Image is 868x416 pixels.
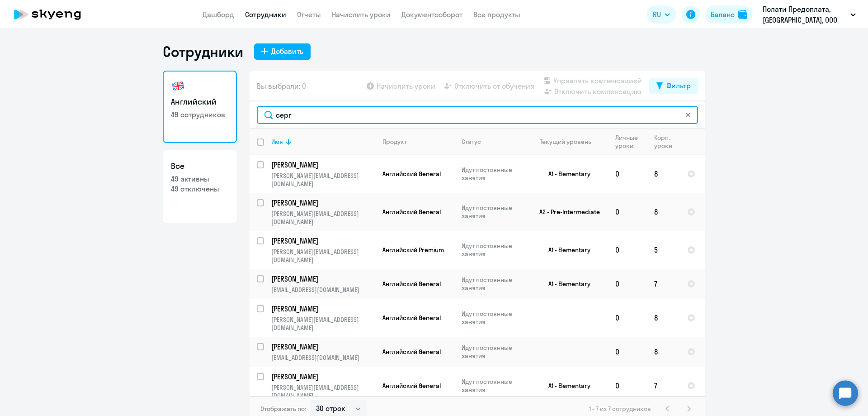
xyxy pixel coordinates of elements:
p: [PERSON_NAME] [271,236,373,246]
p: 49 сотрудников [171,110,229,120]
a: [PERSON_NAME] [271,274,375,284]
span: Английский General [382,170,441,178]
input: Поиск по имени, email, продукту или статусу [257,106,698,124]
div: Имя [271,138,375,146]
p: [PERSON_NAME][EMAIL_ADDRESS][DOMAIN_NAME] [271,316,375,332]
span: Английский Premium [382,246,444,254]
div: Корп. уроки [654,134,674,150]
button: Фильтр [649,78,698,94]
p: [EMAIL_ADDRESS][DOMAIN_NAME] [271,286,375,294]
span: Вы выбрали: 0 [257,81,306,91]
td: A1 - Elementary [524,367,608,405]
div: Статус [462,138,481,146]
p: [PERSON_NAME] [271,274,373,284]
span: Отображать по: [260,405,306,413]
p: Идут постоянные занятия [462,242,524,258]
td: 0 [608,269,647,299]
p: [PERSON_NAME][EMAIL_ADDRESS][DOMAIN_NAME] [271,248,375,264]
button: Балансbalance [705,5,753,24]
p: [PERSON_NAME][EMAIL_ADDRESS][DOMAIN_NAME] [271,210,375,226]
td: 8 [647,193,680,231]
span: Английский General [382,208,441,216]
p: Идут постоянные занятия [462,204,524,220]
span: Английский General [382,382,441,390]
td: A2 - Pre-Intermediate [524,193,608,231]
td: 5 [647,231,680,269]
div: Продукт [382,138,454,146]
td: 7 [647,269,680,299]
a: [PERSON_NAME] [271,372,375,382]
h3: Английский [171,96,229,108]
img: balance [738,10,747,19]
a: [PERSON_NAME] [271,304,375,314]
h1: Сотрудники [163,43,243,61]
button: Добавить [254,43,311,60]
p: Идут постоянные занятия [462,310,524,326]
div: Продукт [382,138,407,146]
td: 8 [647,337,680,367]
td: 0 [608,299,647,337]
a: Сотрудники [245,10,286,19]
div: Текущий уровень [540,138,591,146]
a: [PERSON_NAME] [271,236,375,246]
a: Документооборот [401,10,462,19]
span: RU [653,9,661,20]
p: [PERSON_NAME][EMAIL_ADDRESS][DOMAIN_NAME] [271,383,375,400]
button: Полати Предоплата, [GEOGRAPHIC_DATA], ООО [758,4,860,25]
p: 49 активны [171,174,229,184]
p: Полати Предоплата, [GEOGRAPHIC_DATA], ООО [763,4,847,25]
a: Все49 активны49 отключены [163,150,237,223]
td: 0 [608,231,647,269]
div: Текущий уровень [531,138,608,146]
td: 0 [608,193,647,231]
span: Английский General [382,314,441,322]
div: Добавить [271,46,303,57]
span: Английский General [382,348,441,356]
td: A1 - Elementary [524,155,608,193]
div: Баланс [711,9,735,20]
td: 7 [647,367,680,405]
td: 0 [608,337,647,367]
td: A1 - Elementary [524,231,608,269]
a: [PERSON_NAME] [271,160,375,170]
td: 8 [647,155,680,193]
a: Английский49 сотрудников [163,71,237,143]
p: [PERSON_NAME][EMAIL_ADDRESS][DOMAIN_NAME] [271,172,375,188]
p: Идут постоянные занятия [462,166,524,182]
p: [PERSON_NAME] [271,304,373,314]
td: 0 [608,367,647,405]
p: Идут постоянные занятия [462,276,524,292]
span: Английский General [382,280,441,288]
div: Корп. уроки [654,134,679,150]
a: [PERSON_NAME] [271,198,375,208]
p: Идут постоянные занятия [462,378,524,394]
div: Личные уроки [615,134,641,150]
td: 0 [608,155,647,193]
a: Дашборд [203,10,234,19]
p: [PERSON_NAME] [271,160,373,170]
div: Личные уроки [615,134,646,150]
p: 49 отключены [171,184,229,194]
a: Начислить уроки [332,10,391,19]
p: [PERSON_NAME] [271,198,373,208]
button: RU [646,5,676,24]
td: A1 - Elementary [524,269,608,299]
h3: Все [171,160,229,172]
p: [PERSON_NAME] [271,342,373,352]
a: [PERSON_NAME] [271,342,375,352]
div: Статус [462,138,524,146]
a: Все продукты [473,10,520,19]
div: Имя [271,138,283,146]
td: 8 [647,299,680,337]
span: 1 - 7 из 7 сотрудников [589,405,651,413]
p: [PERSON_NAME] [271,372,373,382]
p: [EMAIL_ADDRESS][DOMAIN_NAME] [271,354,375,362]
img: english [171,79,185,93]
a: Отчеты [297,10,321,19]
p: Идут постоянные занятия [462,344,524,360]
div: Фильтр [666,80,691,91]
